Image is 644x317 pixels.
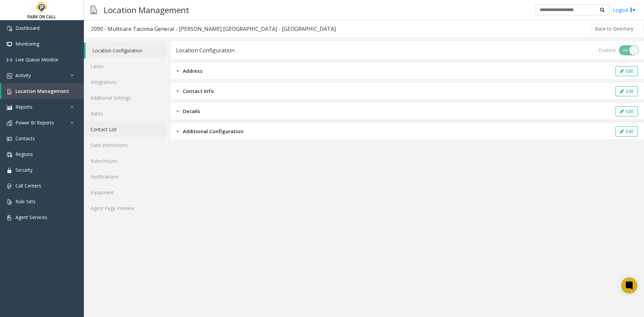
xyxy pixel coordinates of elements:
[7,26,12,31] img: 'icon'
[7,120,12,126] img: 'icon'
[15,151,33,157] span: Regions
[15,104,33,110] span: Reports
[84,90,167,106] a: Additional Settings
[15,72,31,78] span: Activity
[1,83,84,99] a: Location Management
[15,88,69,94] span: Location Management
[176,67,179,75] img: closed
[615,66,638,76] button: Edit
[176,127,179,135] img: closed
[84,121,167,137] a: Contact List
[15,135,35,142] span: Contacts
[183,67,203,75] span: Address
[591,24,638,34] button: Back to Directory
[630,6,636,13] img: logout
[7,57,12,63] img: 'icon'
[84,106,167,121] a: Rates
[91,24,336,33] div: 2090 - Multicare Tacoma General - [PERSON_NAME] [GEOGRAPHIC_DATA] - [GEOGRAPHIC_DATA]
[615,86,638,96] button: Edit
[598,47,615,54] div: Enabled
[84,169,167,184] a: Notifications
[84,153,167,169] a: Rules/Issues
[615,126,638,137] button: Edit
[100,2,193,18] h3: Location Management
[176,107,179,115] img: closed
[7,42,12,47] img: 'icon'
[15,182,41,189] span: Call Centers
[7,73,12,78] img: 'icon'
[7,105,12,110] img: 'icon'
[7,199,12,205] img: 'icon'
[15,214,47,220] span: Agent Services
[183,107,200,115] span: Details
[15,119,54,126] span: Power BI Reports
[15,41,39,47] span: Monitoring
[84,74,167,90] a: Integrations
[7,183,12,189] img: 'icon'
[176,46,234,55] div: Location Configuration
[86,43,167,58] a: Location Configuration
[84,58,167,74] a: Lanes
[183,87,214,95] span: Contact Info
[7,152,12,157] img: 'icon'
[183,127,244,135] span: Additional Configuration
[613,6,636,13] a: Logout
[176,87,179,95] img: closed
[7,215,12,220] img: 'icon'
[15,198,36,205] span: Rule Sets
[7,136,12,142] img: 'icon'
[15,167,33,173] span: Security
[15,56,59,63] span: Live Queue Monitor
[84,137,167,153] a: Gate Instructions
[15,25,40,31] span: Dashboard
[7,168,12,173] img: 'icon'
[91,2,97,18] img: pageIcon
[84,184,167,200] a: Equipment
[84,200,167,216] a: Agent Page Preview
[7,89,12,94] img: 'icon'
[615,106,638,116] button: Edit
